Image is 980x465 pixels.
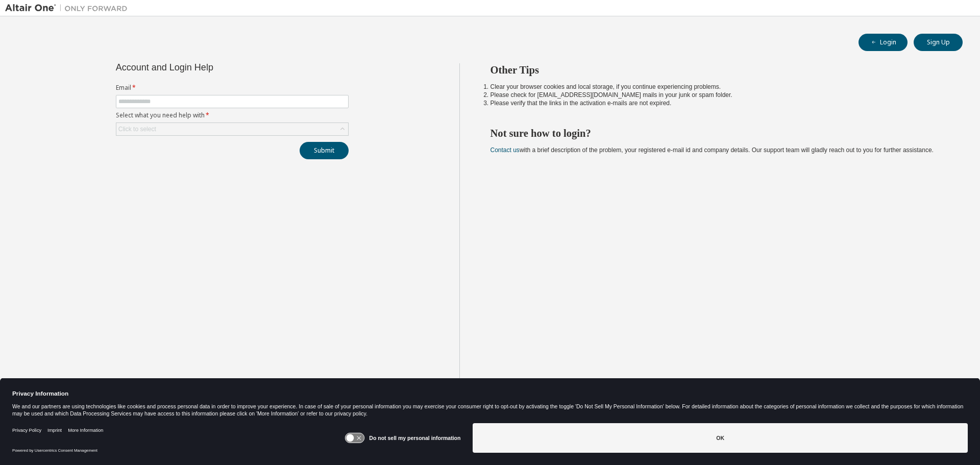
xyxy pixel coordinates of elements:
li: Please verify that the links in the activation e-mails are not expired. [491,99,945,107]
button: Sign Up [914,34,963,51]
li: Clear your browser cookies and local storage, if you continue experiencing problems. [491,83,945,91]
h2: Other Tips [491,63,945,77]
h2: Not sure how to login? [491,127,945,140]
label: Select what you need help with [116,111,349,119]
button: Login [859,34,908,51]
label: Email [116,84,349,92]
a: Contact us [491,146,520,154]
button: Submit [300,142,349,159]
div: Click to select [116,123,348,135]
span: with a brief description of the problem, your registered e-mail id and company details. Our suppo... [491,146,934,154]
img: Altair One [5,3,133,13]
div: Account and Login Help [116,63,302,71]
li: Please check for [EMAIL_ADDRESS][DOMAIN_NAME] mails in your junk or spam folder. [491,91,945,99]
div: Click to select [118,125,156,133]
